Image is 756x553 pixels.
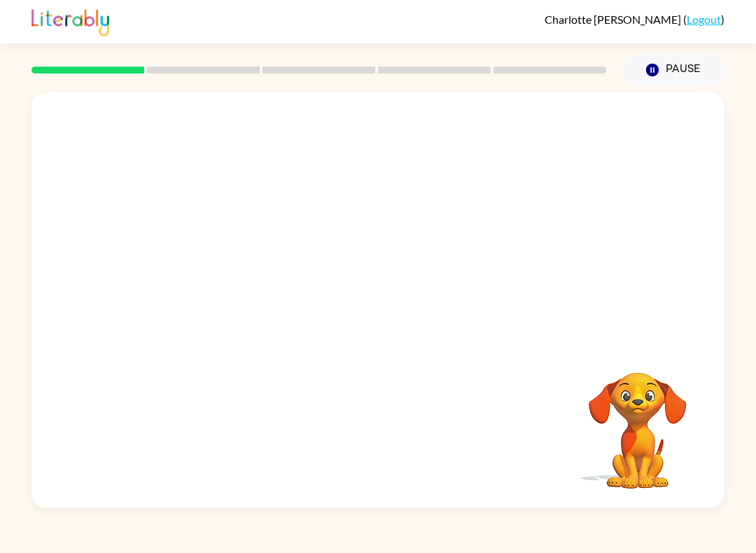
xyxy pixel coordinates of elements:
[31,6,109,36] img: Literably
[623,54,724,86] button: Pause
[545,13,683,26] span: Charlotte [PERSON_NAME]
[687,13,721,26] a: Logout
[545,13,724,26] div: ( )
[568,351,708,491] video: Your browser must support playing .mp4 files to use Literably. Please try using another browser.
